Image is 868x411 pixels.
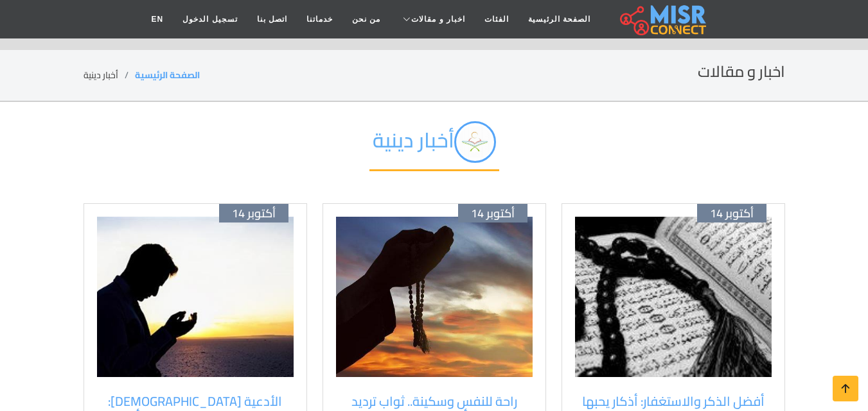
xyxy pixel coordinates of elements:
span: أكتوبر 14 [471,206,515,221]
span: أكتوبر 14 [232,206,276,221]
a: الفئات [475,7,518,31]
a: اخبار و مقالات [390,7,475,31]
span: أكتوبر 14 [710,206,754,221]
a: الصفحة الرئيسية [518,7,600,31]
a: خدماتنا [297,7,342,31]
img: o1WoG8OWiLuXrr5Ldbqk.jpg [454,121,496,163]
img: القرآن الكريم والأدعية: نور وطمأنينة للمؤمن [97,217,294,377]
a: اتصل بنا [247,7,297,31]
a: من نحن [342,7,390,31]
li: أخبار دينية [84,69,135,82]
h2: أخبار دينية [369,121,499,171]
a: EN [142,7,173,31]
h2: اخبار و مقالات [698,63,785,81]
a: الصفحة الرئيسية [135,67,200,83]
span: اخبار و مقالات [411,13,465,25]
a: تسجيل الدخول [173,7,247,31]
img: main.misr_connect [620,3,706,35]
img: التسبيح والاستغفار للراحة الروحية ورفع الدرجات [575,217,772,377]
img: شخص يردد أذكار المساء في هدوء وسكينة [336,217,533,377]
